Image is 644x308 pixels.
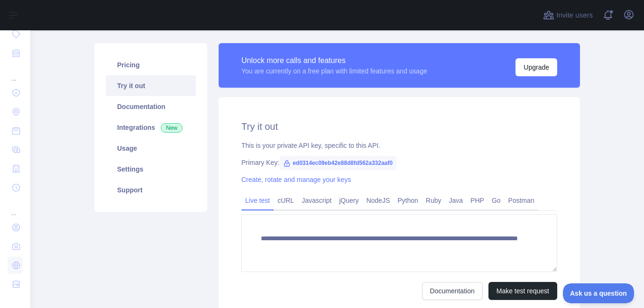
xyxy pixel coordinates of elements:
span: ed0314ec09eb42e88d8fd562a332aaf0 [279,156,396,170]
a: Postman [505,193,538,208]
div: ... [8,198,23,217]
a: jQuery [335,193,362,208]
a: Try it out [106,75,196,96]
a: Pricing [106,54,196,75]
a: Javascript [298,193,335,208]
div: This is your private API key, specific to this API. [241,141,557,150]
div: Primary Key: [241,158,557,167]
a: Python [394,193,422,208]
button: Make test request [488,282,557,300]
a: Java [445,193,467,208]
iframe: Toggle Customer Support [563,283,635,303]
a: PHP [467,193,488,208]
a: Create, rotate and manage your keys [241,176,351,183]
span: Invite users [556,10,593,21]
h2: Try it out [241,120,557,133]
div: Unlock more calls and features [241,55,427,66]
a: cURL [274,193,298,208]
a: Live test [241,193,274,208]
div: You are currently on a free plan with limited features and usage [241,66,427,76]
a: Usage [106,138,196,159]
a: Ruby [422,193,445,208]
button: Invite users [541,8,595,23]
button: Upgrade [515,58,557,76]
a: Integrations New [106,117,196,138]
a: Go [488,193,505,208]
div: ... [8,63,23,82]
a: Documentation [422,282,483,300]
a: Support [106,180,196,200]
a: Documentation [106,96,196,117]
a: Settings [106,159,196,180]
a: NodeJS [362,193,394,208]
span: New [161,123,183,133]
